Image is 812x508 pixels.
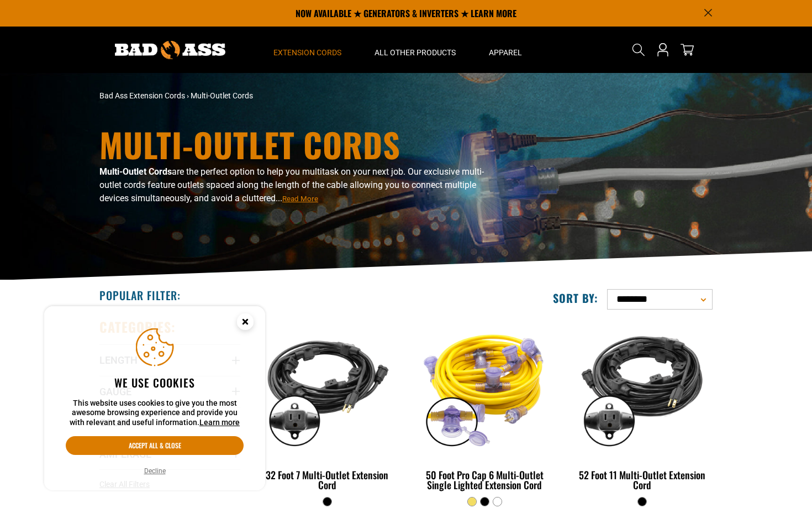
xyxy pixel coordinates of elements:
nav: breadcrumbs [99,90,503,102]
summary: Apparel [472,27,539,73]
summary: Search [630,41,647,59]
span: Multi-Outlet Cords [191,91,253,100]
div: 50 Foot Pro Cap 6 Multi-Outlet Single Lighted Extension Cord [414,470,555,490]
p: This website uses cookies to give you the most awesome browsing experience and provide you with r... [66,399,244,428]
img: black [572,324,711,451]
button: Decline [141,465,169,476]
a: Bad Ass Extension Cords [99,91,185,100]
span: are the perfect option to help you multitask on your next job. Our exclusive multi-outlet cords f... [99,166,484,203]
span: Read More [282,195,318,203]
span: All Other Products [375,48,456,57]
img: Bad Ass Extension Cords [115,41,225,59]
span: › [187,91,189,100]
img: yellow [415,324,554,451]
h2: We use cookies [66,375,244,390]
span: Extension Cords [273,48,341,57]
a: yellow 50 Foot Pro Cap 6 Multi-Outlet Single Lighted Extension Cord [414,318,555,496]
button: Accept all & close [66,436,244,455]
div: 52 Foot 11 Multi-Outlet Extension Cord [572,470,713,490]
div: 32 Foot 7 Multi-Outlet Extension Cord [257,470,398,490]
a: black 52 Foot 11 Multi-Outlet Extension Cord [572,318,713,496]
a: black 32 Foot 7 Multi-Outlet Extension Cord [257,318,398,496]
img: black [258,324,397,451]
h2: Popular Filter: [99,288,181,302]
summary: All Other Products [358,27,472,73]
span: Apparel [489,48,522,57]
a: Learn more [199,418,240,427]
label: Sort by: [553,291,598,305]
b: Multi-Outlet Cords [99,166,172,177]
h1: Multi-Outlet Cords [99,128,503,161]
aside: Cookie Consent [44,306,265,491]
summary: Extension Cords [257,27,358,73]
